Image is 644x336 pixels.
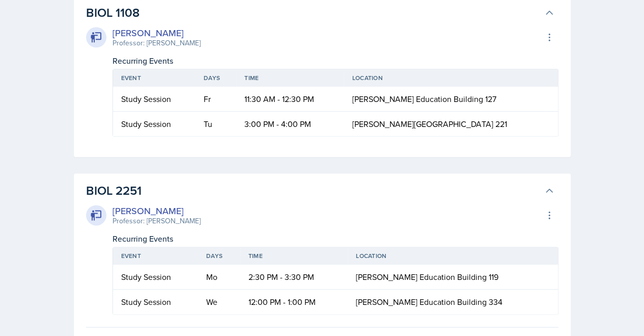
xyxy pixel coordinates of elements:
[113,26,201,40] div: [PERSON_NAME]
[236,87,344,112] td: 11:30 AM - 12:30 PM
[236,69,344,87] th: Time
[198,265,240,290] td: Mo
[113,216,201,226] div: Professor: [PERSON_NAME]
[348,247,557,265] th: Location
[195,69,236,87] th: Days
[121,93,187,105] div: Study Session
[84,179,556,202] button: BIOL 2251
[198,290,240,314] td: We
[86,4,540,22] h3: BIOL 1108
[113,232,558,245] div: Recurring Events
[121,118,187,130] div: Study Session
[240,265,348,290] td: 2:30 PM - 3:30 PM
[121,296,190,308] div: Study Session
[356,296,502,307] span: [PERSON_NAME] Education Building 334
[344,69,557,87] th: Location
[86,182,540,200] h3: BIOL 2251
[240,247,348,265] th: Time
[113,55,558,67] div: Recurring Events
[113,204,201,218] div: [PERSON_NAME]
[356,271,498,282] span: [PERSON_NAME] Education Building 119
[195,87,236,112] td: Fr
[240,290,348,314] td: 12:00 PM - 1:00 PM
[84,2,556,24] button: BIOL 1108
[198,247,240,265] th: Days
[195,112,236,136] td: Tu
[352,118,507,130] span: [PERSON_NAME][GEOGRAPHIC_DATA] 221
[113,69,195,87] th: Event
[236,112,344,136] td: 3:00 PM - 4:00 PM
[352,93,496,105] span: [PERSON_NAME] Education Building 127
[121,271,190,283] div: Study Session
[113,38,201,48] div: Professor: [PERSON_NAME]
[113,247,199,265] th: Event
